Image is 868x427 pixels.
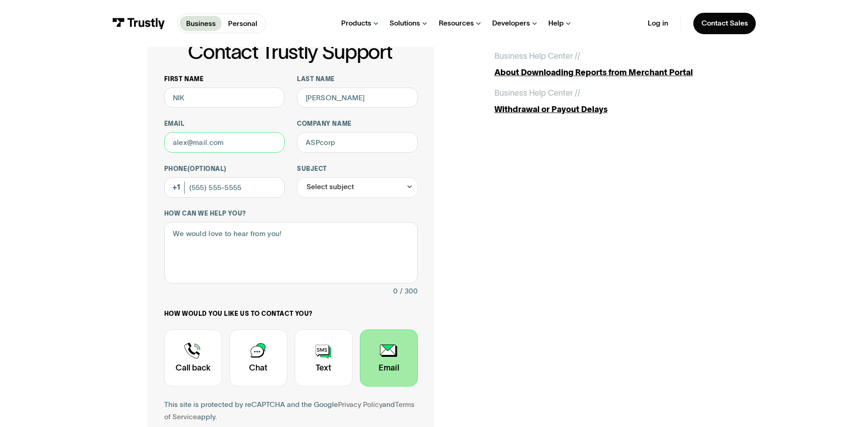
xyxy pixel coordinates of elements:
input: (555) 555-5555 [164,177,285,198]
div: / 300 [400,285,418,298]
label: First name [164,75,285,83]
a: Log in [648,19,668,28]
img: Trustly Logo [112,18,166,29]
h1: Contact Trustly Support [162,41,418,63]
div: Business Help Center / [494,50,577,62]
a: Terms of Service [164,401,415,421]
div: / [577,87,580,99]
a: Personal [222,16,263,31]
div: Withdrawal or Payout Delays [494,103,720,116]
div: This site is protected by reCAPTCHA and the Google and apply. [164,399,418,423]
input: ASPcorp [297,132,417,153]
div: Developers [492,19,530,28]
label: How would you like us to contact you? [164,310,418,318]
div: Resources [439,19,474,28]
span: (Optional) [187,165,227,172]
div: Select subject [307,181,354,193]
label: Subject [297,165,417,173]
label: Company name [297,120,417,128]
div: Select subject [297,177,417,198]
div: Products [341,19,371,28]
div: Solutions [390,19,420,28]
input: alex@mail.com [164,132,285,153]
p: Business [186,18,216,29]
a: Contact Sales [693,13,756,34]
a: Business Help Center //About Downloading Reports from Merchant Portal [494,50,720,79]
label: Phone [164,165,285,173]
input: Howard [297,87,417,108]
div: Business Help Center / [494,87,577,99]
div: 0 [393,285,398,298]
label: Last name [297,75,417,83]
a: Business Help Center //Withdrawal or Payout Delays [494,87,720,116]
div: Help [548,19,564,28]
div: About Downloading Reports from Merchant Portal [494,67,720,79]
div: / [577,50,580,62]
input: Alex [164,87,285,108]
a: Business [180,16,222,31]
p: Personal [228,18,257,29]
label: How can we help you? [164,210,418,218]
a: Privacy Policy [338,401,382,408]
div: Contact Sales [702,19,748,28]
label: Email [164,120,285,128]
